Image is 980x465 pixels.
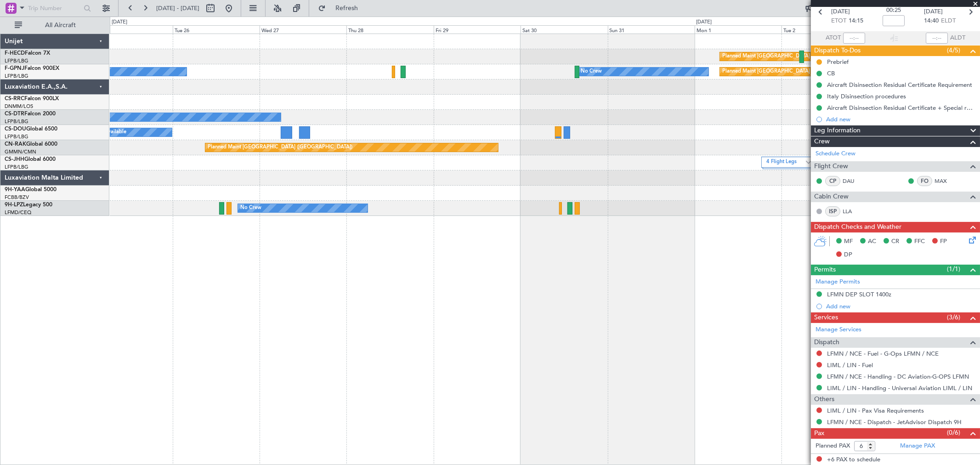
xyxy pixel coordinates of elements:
span: [DATE] [831,7,850,17]
a: F-HECDFalcon 7X [5,51,50,56]
div: Prebrief [827,58,849,66]
a: FCBB/BZV [5,194,29,201]
div: Tue 26 [173,25,260,34]
span: Refresh [328,5,366,11]
span: Leg Information [814,125,861,136]
span: Permits [814,265,836,275]
a: LFMD/CEQ [5,209,31,216]
input: Trip Number [28,1,81,15]
span: 9H-YAA [5,187,25,193]
div: No Crew [581,65,602,79]
span: Dispatch [814,337,839,348]
span: 14:40 [924,17,939,26]
div: [DATE] [112,18,127,26]
a: CS-DTRFalcon 2000 [5,111,56,117]
div: CB [827,69,835,77]
span: Services [814,312,838,323]
div: LFMN DEP SLOT 1400z [827,290,891,298]
label: 4 Flight Legs [766,159,805,166]
a: Manage PAX [900,442,935,451]
div: [DATE] [696,18,712,26]
span: (1/1) [947,264,960,274]
div: CP [825,176,840,186]
a: 9H-LPZLegacy 500 [5,202,52,208]
input: --:-- [843,33,865,44]
a: LLA [843,207,863,215]
span: CS-DTR [5,111,24,117]
a: LFMN / NCE - Dispatch - JetAdvisor Dispatch 9H [827,418,962,426]
a: LFPB/LBG [5,118,28,125]
span: Dispatch To-Dos [814,45,861,56]
a: MAX [935,177,955,185]
span: Others [814,394,834,405]
span: ALDT [950,34,965,43]
a: LFPB/LBG [5,57,28,64]
span: ATOT [826,34,841,43]
span: Pax [814,428,824,439]
a: Manage Permits [816,278,860,287]
div: ISP [825,206,840,216]
span: (0/6) [947,428,960,437]
div: Add new [826,115,975,123]
a: LIML / LIN - Handling - Universal Aviation LIML / LIN [827,384,972,392]
a: LFPB/LBG [5,73,28,79]
div: FO [917,176,932,186]
a: LFMN / NCE - Fuel - G-Ops LFMN / NCE [827,350,939,357]
img: arrow-gray.svg [806,160,811,164]
span: AC [868,237,876,246]
a: F-GPNJFalcon 900EX [5,66,59,71]
button: Refresh [314,1,369,16]
a: LFMN / NCE - Handling - DC Aviation-G-OPS LFMN [827,373,969,380]
span: (3/6) [947,312,960,322]
button: All Aircraft [10,18,100,33]
span: DP [844,250,852,260]
a: GMMN/CMN [5,148,36,155]
div: No Crew [240,201,261,215]
span: FP [940,237,947,246]
span: Dispatch Checks and Weather [814,222,901,232]
a: CS-DOUGlobal 6500 [5,126,57,132]
span: CS-DOU [5,126,26,132]
span: Cabin Crew [814,192,849,202]
div: Add new [826,302,975,310]
div: Sat 30 [521,25,607,34]
div: Italy Disinsection procedures [827,92,906,100]
span: CS-JHH [5,157,24,162]
span: 14:15 [849,17,863,26]
div: Planned Maint [GEOGRAPHIC_DATA] ([GEOGRAPHIC_DATA]) [722,65,867,79]
a: Schedule Crew [816,149,855,159]
div: Aircraft Disinsection Residual Certificate + Special request [827,104,975,112]
span: FFC [914,237,925,246]
a: LIML / LIN - Pax Visa Requirements [827,407,924,414]
div: Thu 28 [346,25,433,34]
a: DAU [843,177,863,185]
a: LIML / LIN - Fuel [827,361,873,369]
span: CR [891,237,899,246]
div: Sun 31 [608,25,695,34]
div: Aircraft Disinsection Residual Certificate Requirement [827,81,972,89]
label: Planned PAX [816,442,850,451]
a: DNMM/LOS [5,103,33,110]
span: Crew [814,136,830,147]
span: MF [844,237,853,246]
span: [DATE] [924,7,943,17]
span: CS-RRC [5,96,24,102]
a: CS-JHHGlobal 6000 [5,157,56,162]
div: Fri 29 [434,25,521,34]
a: Manage Services [816,325,861,335]
span: (4/5) [947,45,960,55]
a: LFPB/LBG [5,164,28,170]
a: 9H-YAAGlobal 5000 [5,187,57,193]
div: Wed 27 [260,25,346,34]
a: CS-RRCFalcon 900LX [5,96,59,102]
span: Flight Crew [814,161,848,172]
a: LFPB/LBG [5,133,28,140]
span: [DATE] - [DATE] [156,4,199,12]
span: All Aircraft [24,22,97,28]
span: ETOT [831,17,846,26]
div: Tue 2 [782,25,868,34]
div: Mon 25 [85,25,172,34]
span: F-HECD [5,51,25,56]
a: CN-RAKGlobal 6000 [5,142,57,147]
span: +6 PAX to schedule [827,455,880,465]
